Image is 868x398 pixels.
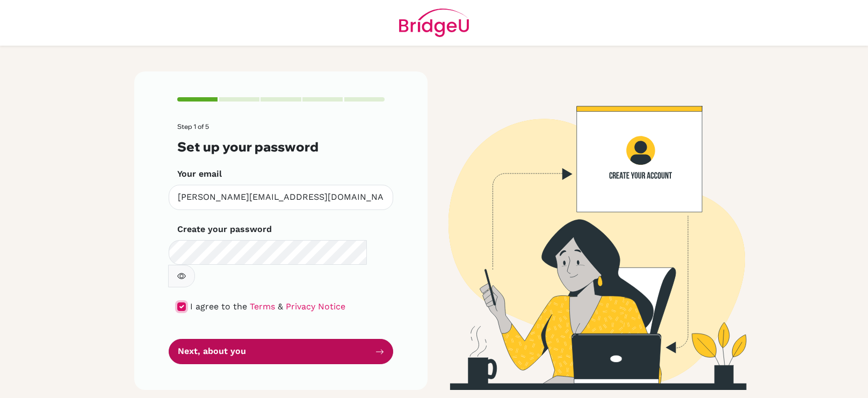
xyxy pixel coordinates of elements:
[177,223,272,236] label: Create your password
[286,301,345,312] a: Privacy Notice
[190,301,247,312] span: I agree to the
[169,339,393,364] button: Next, about you
[250,301,275,312] a: Terms
[278,301,283,312] span: &
[177,122,209,131] span: Step 1 of 5
[177,168,222,180] label: Your email
[169,185,393,210] input: Insert your email*
[177,139,385,155] h3: Set up your password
